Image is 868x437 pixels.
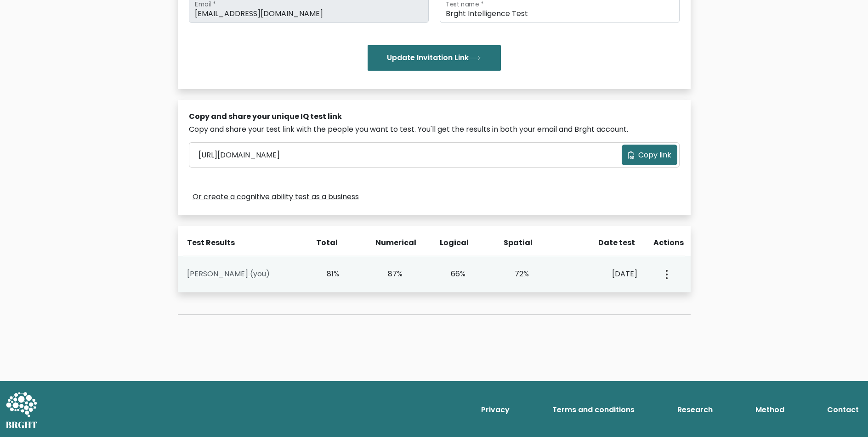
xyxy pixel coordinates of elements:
div: Spatial [504,237,530,248]
div: [DATE] [566,269,637,280]
div: Total [312,237,338,248]
div: Numerical [375,237,402,248]
a: Privacy [477,401,513,419]
button: Copy link [622,145,677,165]
div: Logical [440,237,466,248]
a: Research [674,401,716,419]
div: Test Results [187,237,301,248]
div: 81% [313,269,340,280]
a: Contact [823,401,862,419]
div: Date test [568,237,642,248]
span: Copy link [638,150,671,161]
div: 66% [440,269,466,280]
button: Update Invitation Link [368,45,501,71]
div: Copy and share your unique IQ test link [189,111,680,122]
a: [PERSON_NAME] (you) [187,269,270,279]
div: Copy and share your test link with the people you want to test. You'll get the results in both yo... [189,124,680,135]
a: Terms and conditions [549,401,638,419]
div: 72% [503,269,529,280]
a: Or create a cognitive ability test as a business [193,191,359,202]
div: 87% [376,269,403,280]
a: Method [752,401,788,419]
div: Actions [653,237,685,248]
